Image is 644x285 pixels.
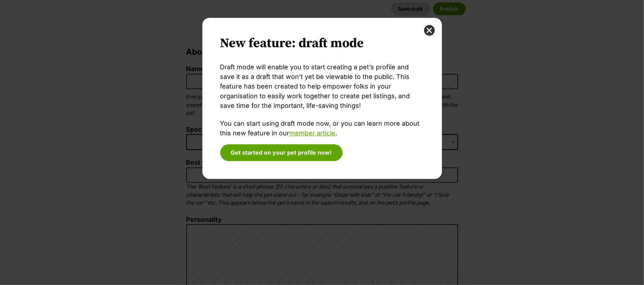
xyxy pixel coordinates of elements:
[220,119,424,138] p: You can start using draft mode now, or you can learn more about this new feature in our .
[220,62,424,110] p: Draft mode will enable you to start creating a pet’s profile and save it as a draft that won’t ye...
[220,36,424,51] h2: New feature: draft mode
[424,25,435,36] button: close
[220,144,343,161] button: Get started on your pet profile now!
[290,129,336,137] a: member article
